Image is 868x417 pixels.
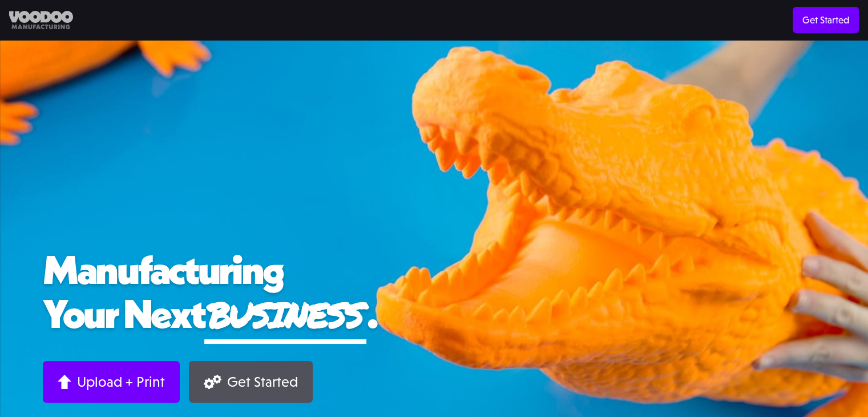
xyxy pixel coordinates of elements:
[204,289,366,339] span: business
[793,7,859,33] a: Get Started
[43,247,825,344] h1: Manufacturing Your Next .
[77,373,165,391] div: Upload + Print
[189,361,313,403] a: Get Started
[58,375,71,389] img: Arrow up
[204,375,221,389] img: Gears
[227,373,298,391] div: Get Started
[43,361,180,403] a: Upload + Print
[9,11,73,30] img: Voodoo Manufacturing logo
